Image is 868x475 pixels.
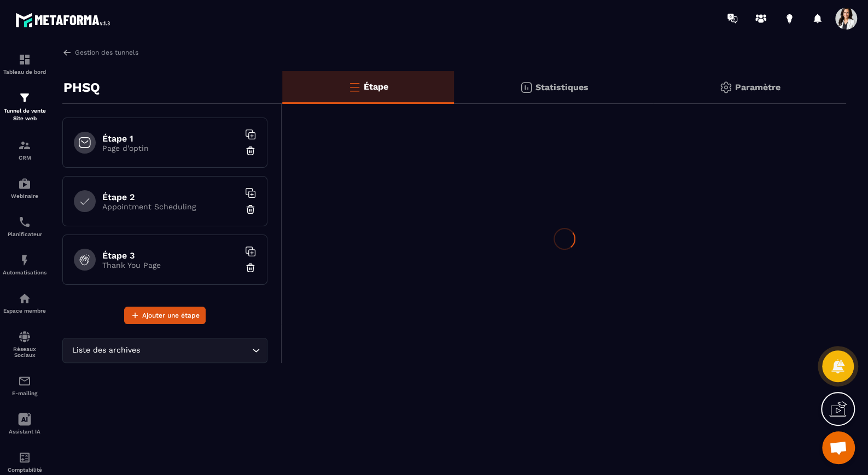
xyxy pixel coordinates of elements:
[3,346,46,358] p: Réseaux Sociaux
[245,145,256,156] img: trash
[364,81,388,92] p: Étape
[142,344,249,356] input: Search for option
[3,193,46,199] p: Webinaire
[3,131,46,169] a: formationformationCRM
[3,322,46,366] a: social-networksocial-networkRéseaux Sociaux
[18,139,31,152] img: formation
[3,404,46,443] a: Assistant IA
[102,202,239,211] p: Appointment Scheduling
[535,82,589,92] p: Statistiques
[18,330,31,343] img: social-network
[245,204,256,215] img: trash
[245,262,256,273] img: trash
[3,45,46,83] a: formationformationTableau de bord
[62,48,72,57] img: arrow
[3,467,46,473] p: Comptabilité
[69,344,142,356] span: Liste des archives
[3,269,46,275] p: Automatisations
[3,366,46,404] a: emailemailE-mailing
[124,307,206,324] button: Ajouter une étape
[3,231,46,237] p: Planificateur
[102,133,239,144] h6: Étape 1
[3,245,46,284] a: automationsautomationsAutomatisations
[3,390,46,396] p: E-mailing
[3,83,46,131] a: formationformationTunnel de vente Site web
[822,431,855,464] div: Ouvrir le chat
[18,254,31,267] img: automations
[735,82,780,92] p: Paramètre
[62,48,138,57] a: Gestion des tunnels
[18,91,31,104] img: formation
[18,374,31,388] img: email
[3,207,46,245] a: schedulerschedulerPlanificateur
[3,169,46,207] a: automationsautomationsWebinaire
[18,53,31,66] img: formation
[15,10,114,30] img: logo
[18,215,31,228] img: scheduler
[142,310,200,321] span: Ajouter une étape
[63,77,100,98] p: PHSQ
[719,81,732,94] img: setting-gr.5f69749f.svg
[3,284,46,322] a: automationsautomationsEspace membre
[3,69,46,75] p: Tableau de bord
[18,177,31,190] img: automations
[102,144,239,153] p: Page d'optin
[102,250,239,261] h6: Étape 3
[102,192,239,202] h6: Étape 2
[520,81,533,94] img: stats.20deebd0.svg
[102,261,239,269] p: Thank You Page
[3,429,46,435] p: Assistant IA
[3,308,46,314] p: Espace membre
[18,451,31,464] img: accountant
[3,107,46,122] p: Tunnel de vente Site web
[348,80,361,93] img: bars-o.4a397970.svg
[62,338,267,363] div: Search for option
[18,292,31,305] img: automations
[3,155,46,161] p: CRM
